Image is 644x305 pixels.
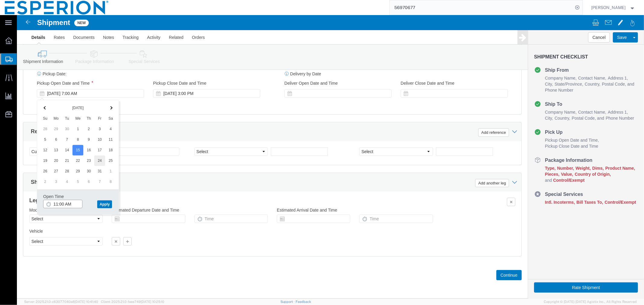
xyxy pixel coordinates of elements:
[280,300,296,303] a: Support
[101,300,164,303] span: Client: 2025.21.0-faee749
[17,15,644,299] iframe: FS Legacy Container
[591,4,636,11] button: [PERSON_NAME]
[141,300,164,303] span: [DATE] 10:25:10
[296,300,311,303] a: Feedback
[591,4,626,11] span: Alexandra Breaux
[390,0,573,15] input: Search for shipment number, reference number
[544,299,637,304] span: Copyright © [DATE]-[DATE] Agistix Inc., All Rights Reserved
[75,300,98,303] span: [DATE] 10:41:40
[24,300,98,303] span: Server: 2025.21.0-c63077040a8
